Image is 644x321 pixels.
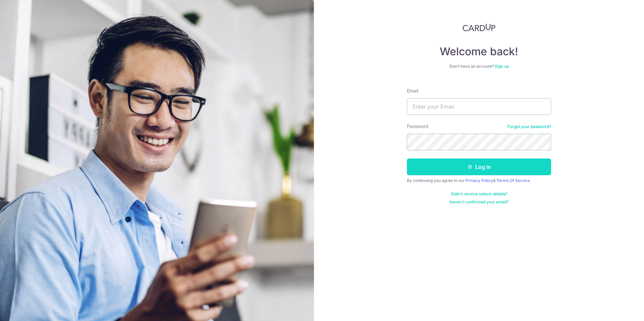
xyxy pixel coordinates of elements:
a: Didn't receive unlock details? [451,191,507,197]
div: By continuing you agree to our & [407,178,551,183]
a: Terms Of Service [496,178,530,183]
input: Enter your Email [407,98,551,115]
a: Privacy Policy [466,178,493,183]
a: Haven't confirmed your email? [449,199,508,205]
button: Log in [407,158,551,175]
img: CardUp Logo [463,23,495,31]
label: Password [407,123,428,130]
h4: Welcome back! [407,45,551,58]
div: Don’t have an account? [407,64,551,69]
a: Forgot your password? [507,124,551,129]
label: Email [407,87,418,94]
a: Sign up [495,64,509,69]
